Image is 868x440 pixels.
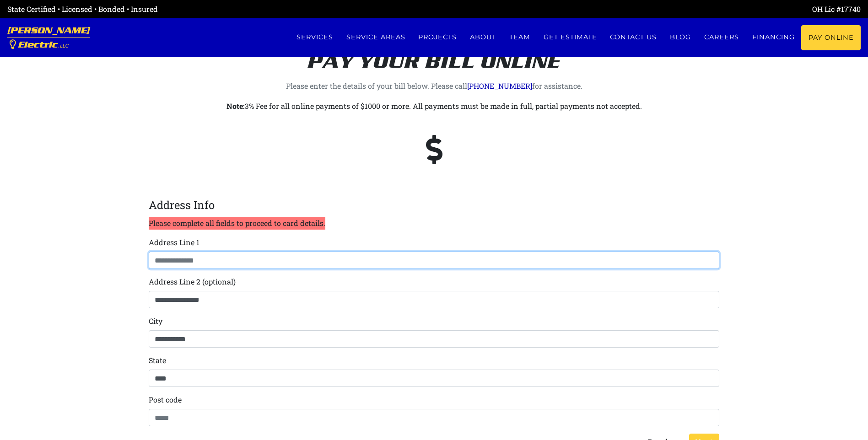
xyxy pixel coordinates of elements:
label: Post code [149,394,182,405]
a: Service Areas [340,25,412,49]
a: About [464,25,503,49]
div: State Certified • Licensed • Bonded • Insured [7,4,434,15]
a: [PHONE_NUMBER] [467,81,532,91]
a: Get estimate [537,25,604,49]
a: Financing [745,25,801,49]
a: Team [503,25,537,49]
label: Address Line 1 [149,237,199,248]
a: [PERSON_NAME] Electric, LLC [7,18,90,57]
a: Careers [698,25,746,49]
strong: Note: [226,101,245,111]
p: Please enter the details of your bill below. Please call for assistance. [180,80,688,92]
a: Contact us [604,25,663,49]
label: City [149,316,162,327]
a: Blog [663,25,698,49]
a: Projects [412,25,464,49]
p: Please complete all fields to proceed to card details. [149,217,325,230]
a: Pay Online [801,25,861,50]
legend: Address Info [149,197,720,213]
a: Services [290,25,340,49]
label: Address Line 2 (optional) [149,276,236,287]
label: State [149,355,166,366]
p: 3% Fee for all online payments of $1000 or more. All payments must be made in full, partial payme... [180,100,688,113]
div: OH Lic #17740 [434,4,861,15]
span: , LLC [58,43,69,48]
